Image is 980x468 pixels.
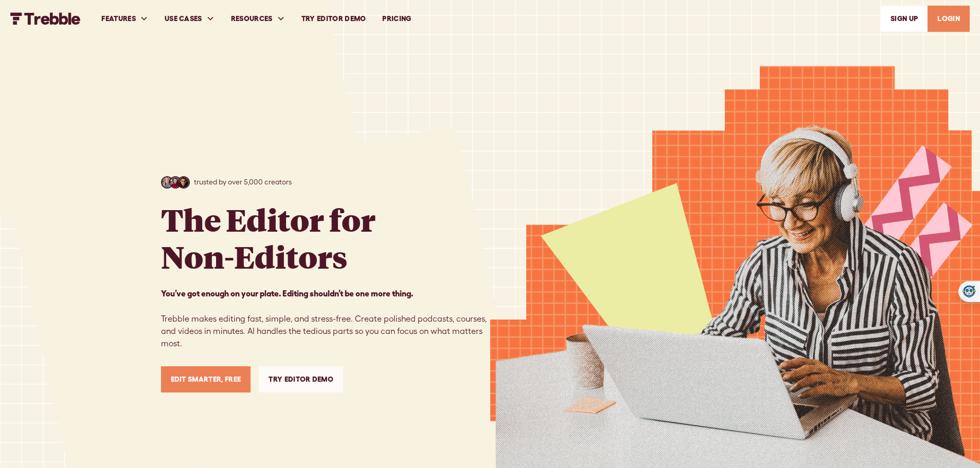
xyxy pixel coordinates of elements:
[293,1,375,36] a: Try Editor Demo
[223,1,293,36] div: RESOURCES
[93,1,156,36] div: FEATURES
[259,366,343,392] a: Try Editor Demo
[101,13,136,24] div: FEATURES
[161,289,413,298] strong: You’ve got enough on your plate. Editing shouldn’t be one more thing. ‍
[10,12,81,25] a: home
[156,1,223,36] div: USE CASES
[928,6,970,32] a: LOGIN
[881,6,928,32] a: SIGn UP
[161,366,251,392] a: Edit Smarter, Free
[10,12,81,25] img: Trebble FM Logo
[161,287,490,350] p: Trebble makes editing fast, simple, and stress-free. Create polished podcasts, courses, and video...
[194,177,292,188] p: trusted by over 5,000 creators
[161,201,376,275] h1: The Editor for Non-Editors
[374,1,419,36] a: PRICING
[231,13,273,24] div: RESOURCES
[165,13,202,24] div: USE CASES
